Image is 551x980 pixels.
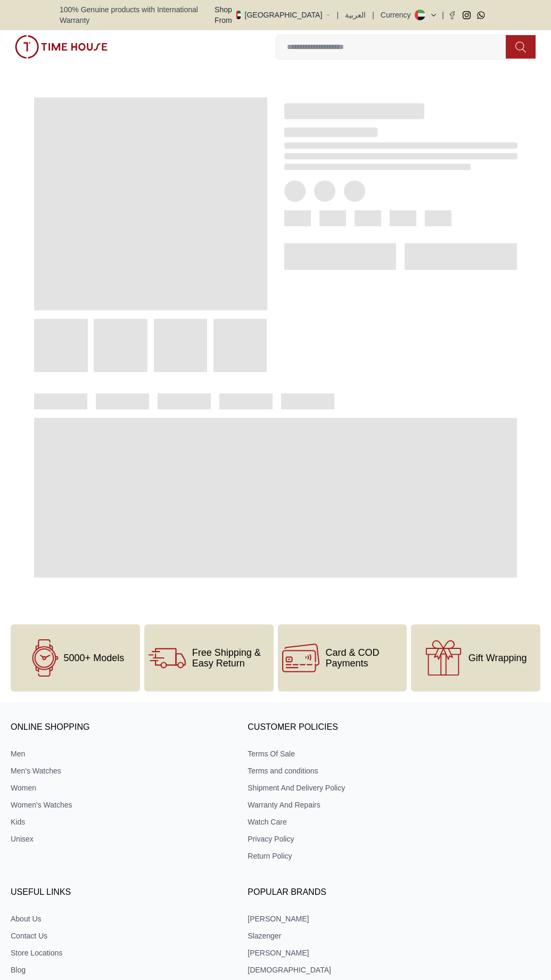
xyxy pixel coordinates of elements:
[11,834,224,844] a: Unisex
[337,10,339,20] span: |
[248,817,461,827] a: Watch Care
[11,720,224,736] h3: ONLINE SHOPPING
[326,647,403,669] span: Card & COD Payments
[11,765,224,776] a: Men's Watches
[11,930,224,941] a: Contact Us
[11,913,224,924] a: About Us
[248,930,461,941] a: Slazenger
[215,4,331,26] button: Shop From[GEOGRAPHIC_DATA]
[248,834,461,844] a: Privacy Policy
[60,4,215,26] span: 100% Genuine products with International Warranty
[11,817,224,827] a: Kids
[248,800,461,810] a: Warranty And Repairs
[248,783,461,793] a: Shipment And Delivery Policy
[248,720,461,736] h3: CUSTOMER POLICIES
[248,948,461,958] a: [PERSON_NAME]
[11,965,224,975] a: Blog
[15,35,108,59] img: ...
[64,653,125,663] span: 5000+ Models
[11,800,224,810] a: Women's Watches
[248,851,461,861] a: Return Policy
[468,653,527,663] span: Gift Wrapping
[248,885,461,901] h3: Popular Brands
[192,647,269,669] span: Free Shipping & Easy Return
[236,11,241,19] img: United Arab Emirates
[11,783,224,793] a: Women
[381,10,415,20] div: Currency
[248,748,461,759] a: Terms Of Sale
[248,913,461,924] a: [PERSON_NAME]
[11,885,224,901] h3: USEFUL LINKS
[442,10,444,20] span: |
[11,948,224,958] a: Store Locations
[463,11,471,19] a: Instagram
[248,965,461,975] a: [DEMOGRAPHIC_DATA]
[372,10,374,20] span: |
[248,765,461,776] a: Terms and conditions
[11,748,224,759] a: Men
[345,10,366,20] button: العربية
[448,11,456,19] a: Facebook
[477,11,485,19] a: Whatsapp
